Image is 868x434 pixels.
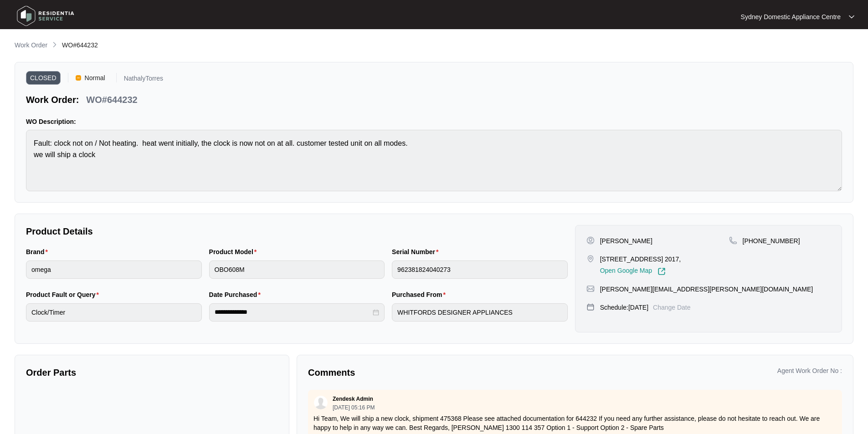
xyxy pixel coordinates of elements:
[586,255,595,263] img: map-pin
[26,93,79,106] p: Work Order:
[26,130,842,191] textarea: Fault: clock not on / Not heating. heat went initially, the clock is now not on at all. customer ...
[333,395,373,403] p: Zendesk Admin
[729,236,737,245] img: map-pin
[743,236,800,245] p: [PHONE_NUMBER]
[600,303,648,312] p: Schedule: [DATE]
[392,260,568,279] input: Serial Number
[849,15,854,19] img: dropdown arrow
[392,247,442,256] label: Serial Number
[14,2,77,30] img: residentia service logo
[392,290,449,299] label: Purchased From
[392,303,568,322] input: Purchased From
[26,71,61,85] span: CLOSED
[586,236,595,245] img: user-pin
[333,405,375,410] p: [DATE] 05:16 PM
[86,93,137,106] p: WO#644232
[26,366,278,379] p: Order Parts
[600,236,652,245] p: [PERSON_NAME]
[653,303,691,312] p: Change Date
[314,396,328,409] img: user.svg
[209,260,385,279] input: Product Model
[124,75,163,85] p: NathalyTorres
[62,41,98,49] span: WO#644232
[15,41,47,50] p: Work Order
[13,41,49,51] a: Work Order
[657,267,666,276] img: Link-External
[600,255,681,264] p: [STREET_ADDRESS] 2017,
[26,303,202,322] input: Product Fault or Query
[209,290,264,299] label: Date Purchased
[76,75,81,81] img: Vercel Logo
[600,267,666,276] a: Open Google Map
[209,247,261,256] label: Product Model
[26,260,202,279] input: Brand
[308,366,569,379] p: Comments
[586,303,595,311] img: map-pin
[26,225,568,238] p: Product Details
[777,366,842,375] p: Agent Work Order No :
[215,307,371,317] input: Date Purchased
[26,290,103,299] label: Product Fault or Query
[586,285,595,293] img: map-pin
[741,12,841,21] p: Sydney Domestic Appliance Centre
[313,414,837,432] p: Hi Team, We will ship a new clock, shipment 475368 Please see attached documentation for 644232 I...
[81,71,109,85] span: Normal
[51,41,58,48] img: chevron-right
[26,247,51,256] label: Brand
[600,285,813,294] p: [PERSON_NAME][EMAIL_ADDRESS][PERSON_NAME][DOMAIN_NAME]
[26,117,842,126] p: WO Description:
